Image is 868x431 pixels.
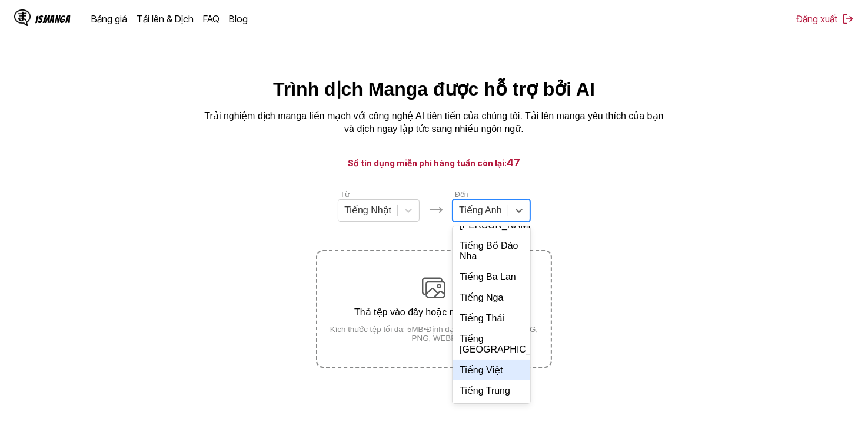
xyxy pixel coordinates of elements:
img: Languages icon [429,203,443,217]
span: 47 [507,156,520,169]
a: Tải lên & Dịch [137,13,194,25]
img: Sign out [842,13,854,25]
h1: Trình dịch Manga được hỗ trợ bởi AI [273,78,595,100]
button: Đăng xuất [796,13,854,25]
a: FAQ [204,13,220,25]
div: IsManga [35,14,71,25]
p: Trải nghiệm dịch manga liền mạch với công nghệ AI tiên tiến của chúng tôi. Tải lên manga yêu thíc... [199,110,670,136]
a: IsManga LogoIsManga [14,9,92,28]
div: Tiếng Nga [453,287,530,308]
p: Thả tệp vào đây hoặc nhấp để duyệt. [317,307,550,318]
img: IsManga Logo [14,9,31,26]
label: Từ [340,190,349,199]
div: Tiếng Thái [453,308,530,328]
div: Tiếng Trung [453,380,530,401]
div: Tiếng Bồ Đào Nha [453,235,530,267]
a: Blog [230,13,248,25]
h3: Số tín dụng miễn phí hàng tuần còn lại: [28,155,840,170]
div: Tiếng [GEOGRAPHIC_DATA] [453,328,530,360]
small: Kích thước tệp tối đa: 5MB • Định dạng được hỗ trợ: JP(E)G, PNG, WEBP [317,325,550,343]
a: Bảng giá [92,13,128,25]
label: Đến [455,190,468,199]
div: Tiếng Ba Lan [453,267,530,287]
div: Tiếng Việt [453,360,530,380]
